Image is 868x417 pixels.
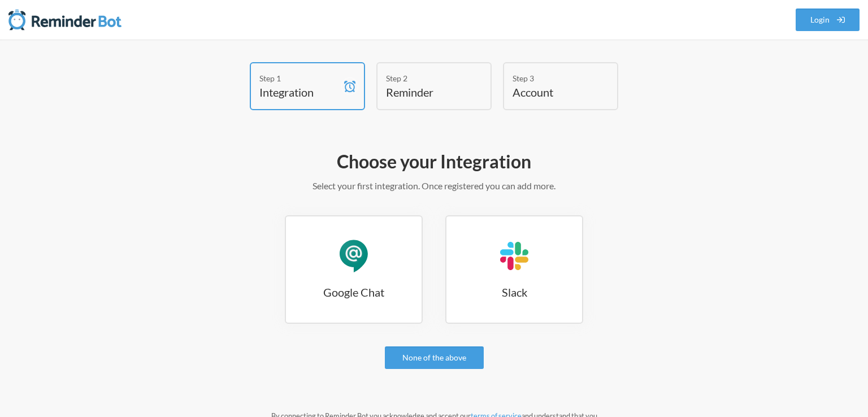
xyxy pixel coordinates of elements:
[8,8,121,31] img: Reminder Bot
[796,8,860,31] a: Login
[446,284,582,300] h3: Slack
[386,72,465,84] div: Step 2
[106,150,762,173] h2: Choose your Integration
[106,179,762,193] p: Select your first integration. Once registered you can add more.
[386,84,465,100] h4: Reminder
[259,84,338,100] h4: Integration
[385,346,484,369] a: None of the above
[286,284,422,300] h3: Google Chat
[513,84,592,100] h4: Account
[513,72,592,84] div: Step 3
[259,72,338,84] div: Step 1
